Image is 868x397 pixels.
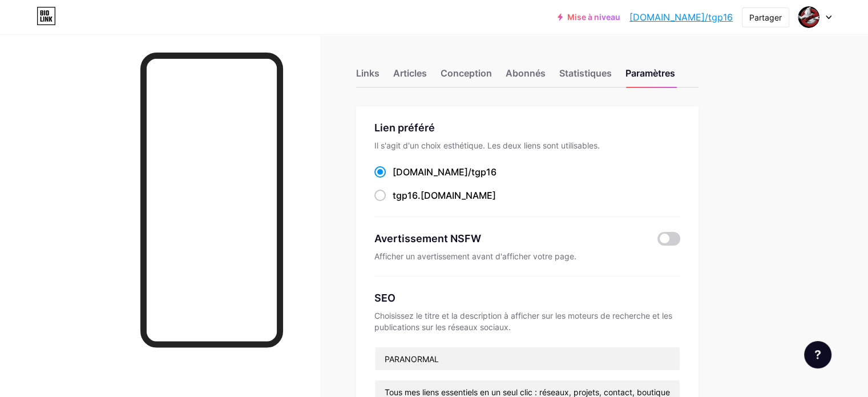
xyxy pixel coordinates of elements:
[506,67,546,79] font: Abonnés
[374,311,672,332] font: Choisissez le titre et la description à afficher sur les moteurs de recherche et les publications...
[629,10,733,24] a: [DOMAIN_NAME]/tgp16
[393,67,427,79] font: Articles
[374,292,395,304] font: SEO
[374,122,435,134] font: Lien préféré
[749,13,782,22] font: Partager
[559,67,612,79] font: Statistiques
[441,67,492,79] font: Conception
[393,166,496,178] font: [DOMAIN_NAME]/tgp16
[798,6,819,28] img: Janna SEECHURN (Équipe Ghost Paranormal 16)
[567,12,620,22] font: Mise à niveau
[374,251,576,261] font: Afficher un avertissement avant d'afficher votre page.
[374,232,481,244] font: Avertissement NSFW
[374,141,600,150] font: Il s'agit d'un choix esthétique. Les deux liens sont utilisables.
[356,67,380,79] font: Links
[375,347,680,370] input: Titre
[625,67,675,79] font: Paramètres
[393,190,418,201] font: tgp16
[629,11,733,23] font: [DOMAIN_NAME]/tgp16
[418,190,496,201] font: .[DOMAIN_NAME]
